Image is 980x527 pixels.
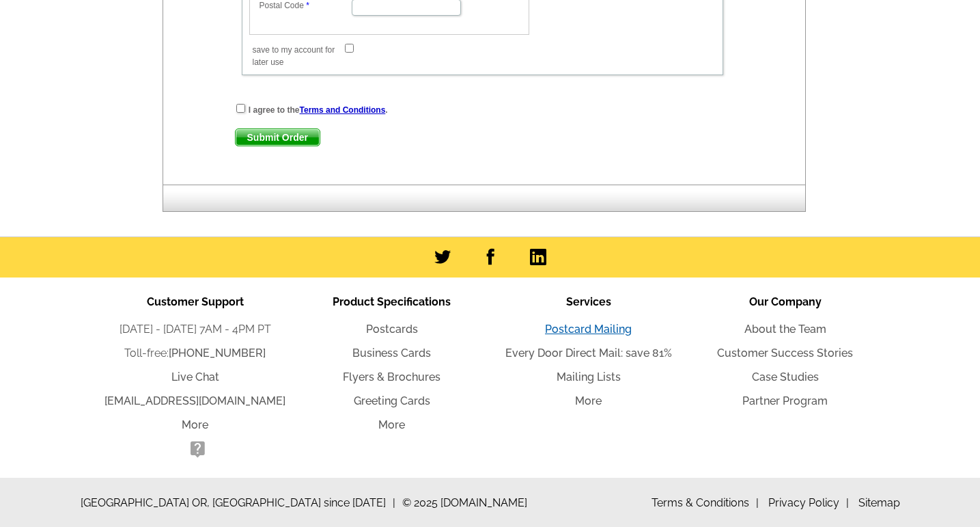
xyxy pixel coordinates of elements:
span: Product Specifications [333,295,451,308]
span: Submit Order [236,129,320,146]
strong: I agree to the . [249,105,388,115]
a: [PHONE_NUMBER] [169,347,266,360]
a: Customer Success Stories [717,347,853,360]
a: Every Door Direct Mail: save 81% [505,347,672,360]
a: Sitemap [858,496,900,509]
a: Live Chat [171,370,219,383]
a: Terms and Conditions [300,105,386,115]
a: Postcards [366,323,418,336]
label: save to my account for later use [253,44,344,68]
span: © 2025 [DOMAIN_NAME] [402,495,527,511]
li: [DATE] - [DATE] 7AM - 4PM PT [97,321,294,338]
span: Our Company [749,295,822,308]
a: More [182,418,208,431]
span: Customer Support [147,295,244,308]
li: Toll-free: [97,345,294,362]
a: Terms & Conditions [652,496,759,509]
span: [GEOGRAPHIC_DATA] OR, [GEOGRAPHIC_DATA] since [DATE] [81,495,395,511]
a: Partner Program [742,394,828,407]
a: Mailing Lists [557,370,621,383]
a: More [378,418,405,431]
a: Flyers & Brochures [343,370,440,383]
span: Services [566,295,611,308]
a: Privacy Policy [768,496,849,509]
a: Case Studies [752,370,819,383]
a: About the Team [744,323,826,336]
a: [EMAIL_ADDRESS][DOMAIN_NAME] [104,394,285,407]
a: Postcard Mailing [545,323,632,336]
a: Greeting Cards [354,394,430,407]
a: Business Cards [352,347,431,360]
a: More [575,394,602,407]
